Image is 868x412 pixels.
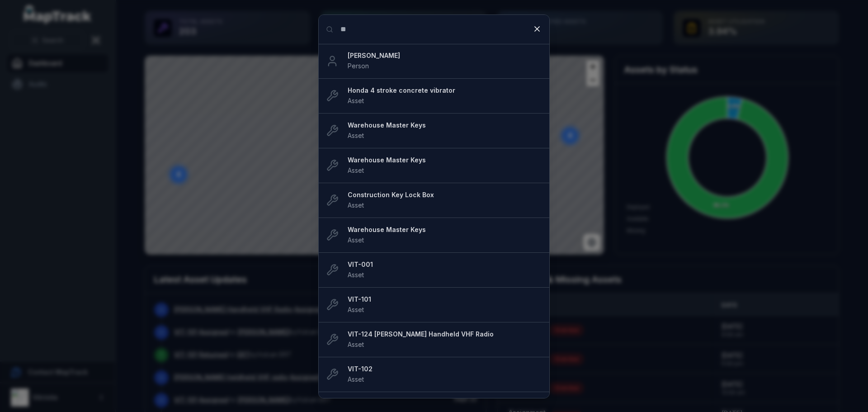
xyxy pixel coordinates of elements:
[348,330,542,350] a: VIT-124 [PERSON_NAME] Handheld VHF RadioAsset
[348,365,542,374] strong: VIT-102
[348,236,364,244] span: Asset
[348,365,542,384] a: VIT-102Asset
[348,225,542,234] strong: Warehouse Master Keys
[348,341,364,348] span: Asset
[348,330,542,339] strong: VIT-124 [PERSON_NAME] Handheld VHF Radio
[348,166,364,174] span: Asset
[348,51,542,71] a: [PERSON_NAME]Person
[348,271,364,279] span: Asset
[348,201,364,209] span: Asset
[348,190,542,199] strong: Construction Key Lock Box
[348,62,369,70] span: Person
[348,156,542,175] a: Warehouse Master KeysAsset
[348,121,542,141] a: Warehouse Master KeysAsset
[348,132,364,139] span: Asset
[348,375,364,383] span: Asset
[348,121,542,130] strong: Warehouse Master Keys
[348,86,542,106] a: Honda 4 stroke concrete vibratorAsset
[348,97,364,104] span: Asset
[348,306,364,313] span: Asset
[348,190,542,210] a: Construction Key Lock BoxAsset
[348,51,542,60] strong: [PERSON_NAME]
[348,156,542,165] strong: Warehouse Master Keys
[348,295,542,315] a: VIT-101Asset
[348,295,542,304] strong: VIT-101
[348,225,542,245] a: Warehouse Master KeysAsset
[348,260,542,269] strong: VIT-001
[348,86,542,95] strong: Honda 4 stroke concrete vibrator
[348,260,542,280] a: VIT-001Asset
